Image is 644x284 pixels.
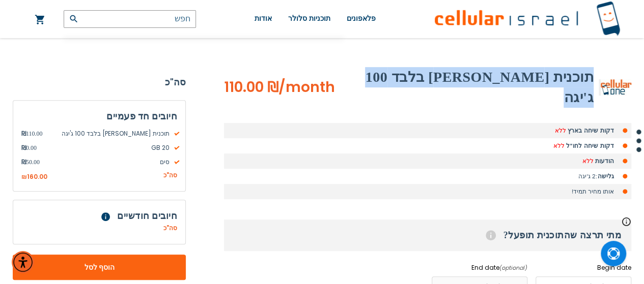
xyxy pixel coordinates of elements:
span: ללא [582,157,594,165]
div: תפריט נגישות [12,251,34,273]
strong: גלישה: [596,172,614,180]
span: ₪ [21,173,27,182]
span: 0.00 [21,143,37,152]
span: ₪ [21,143,26,152]
span: חיובים חודשיים [117,209,177,222]
span: תוכנית [PERSON_NAME] בלבד 100 ג'יגה [43,129,177,138]
strong: דקות שיחה בארץ [568,127,614,135]
li: אותו מחיר תמיד! [224,184,631,199]
span: Help [101,212,110,221]
span: הוסף לסל [46,262,152,273]
input: חפש [64,10,196,28]
img: לוגו סלולר ישראל [435,1,620,37]
span: סים [40,157,177,167]
span: פלאפונים [347,15,376,22]
span: ₪ [21,129,26,138]
span: 20 GB [37,143,177,152]
button: הוסף לסל [13,255,186,280]
label: End date [432,263,527,272]
span: ללא [555,127,566,135]
span: ‏110.00 ₪ [224,77,278,97]
span: 160.00 [27,172,47,181]
span: ₪ [21,157,26,167]
img: תוכנית וייז בלבד 2 גיגה [601,79,631,96]
h3: מתי תרצה שהתוכנית תופעל? [224,219,631,251]
h2: תוכנית [PERSON_NAME] בלבד 100 ג'יגה [335,67,594,108]
span: סה"כ [163,224,177,233]
span: /month [278,77,335,98]
span: 110.00 [21,129,43,138]
strong: הודעות [595,157,614,165]
strong: דקות שיחה לחו"ל [566,142,614,150]
li: 2 ג'יגה [224,169,631,184]
span: תוכניות סלולר [288,15,330,22]
span: ללא [553,142,565,150]
span: 50.00 [21,157,40,167]
span: Help [486,230,496,240]
i: (optional) [499,264,527,272]
span: סה"כ [163,171,177,180]
h3: חיובים חד פעמיים [21,109,177,124]
span: אודות [255,15,272,22]
strong: סה"כ [13,75,186,90]
label: Begin date [536,263,631,272]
